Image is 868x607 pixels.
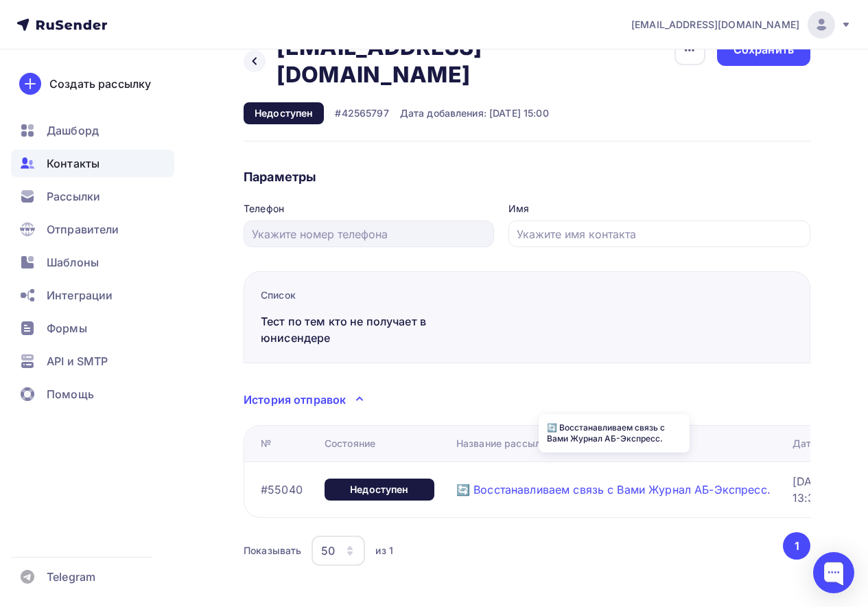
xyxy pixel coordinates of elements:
span: Формы [47,320,87,336]
div: Тест по тем кто не получает в юнисендере [261,313,497,346]
span: Контакты [47,155,99,172]
h4: Параметры [244,169,810,185]
div: История отправок [244,391,346,408]
span: Дашборд [47,122,99,139]
span: Telegram [47,569,95,585]
div: 🔄 Восстанавливаем связь с Вами Журнал АБ-Экспресс. [539,414,690,453]
div: Сохранить [734,42,794,58]
div: Список [261,288,497,302]
a: [EMAIL_ADDRESS][DOMAIN_NAME] [631,11,852,38]
div: В данный момент времени контакт недоступен [303,414,454,453]
div: #55040 [261,481,303,498]
div: 50 [321,542,335,559]
span: Рассылки [47,188,100,205]
a: 🔄 Восстанавливаем связь с Вами Журнал АБ-Экспресс. [456,483,771,496]
span: Шаблоны [47,254,99,271]
a: Формы [11,314,174,342]
span: [EMAIL_ADDRESS][DOMAIN_NAME] [631,18,799,32]
div: Показывать [244,544,301,558]
div: #42565797 [335,106,388,120]
div: Название рассылки [456,437,552,450]
a: Контакты [11,150,174,177]
a: Дашборд [11,117,174,144]
div: Недоступен [244,102,324,124]
h2: [EMAIL_ADDRESS][DOMAIN_NAME] [277,34,664,89]
span: Помощь [47,386,94,402]
div: № [261,437,271,450]
div: из 1 [375,544,393,558]
button: Go to page 1 [783,532,810,560]
div: [DATE] 13:33 [793,473,854,506]
a: Отправители [11,216,174,243]
legend: Телефон [244,202,494,220]
a: Рассылки [11,183,174,210]
span: Отправители [47,221,119,238]
div: Создать рассылку [49,76,151,92]
div: Недоступен [325,479,434,501]
a: Шаблоны [11,249,174,276]
span: Интеграции [47,287,113,303]
input: Укажите номер телефона [252,226,486,242]
div: Дата добавления: [DATE] 15:00 [400,106,549,120]
ul: Pagination [781,532,811,560]
button: 50 [311,535,366,566]
input: Укажите имя контакта [517,226,803,242]
div: Дата отправки [793,437,865,450]
span: API и SMTP [47,353,108,369]
legend: Имя [508,202,810,220]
